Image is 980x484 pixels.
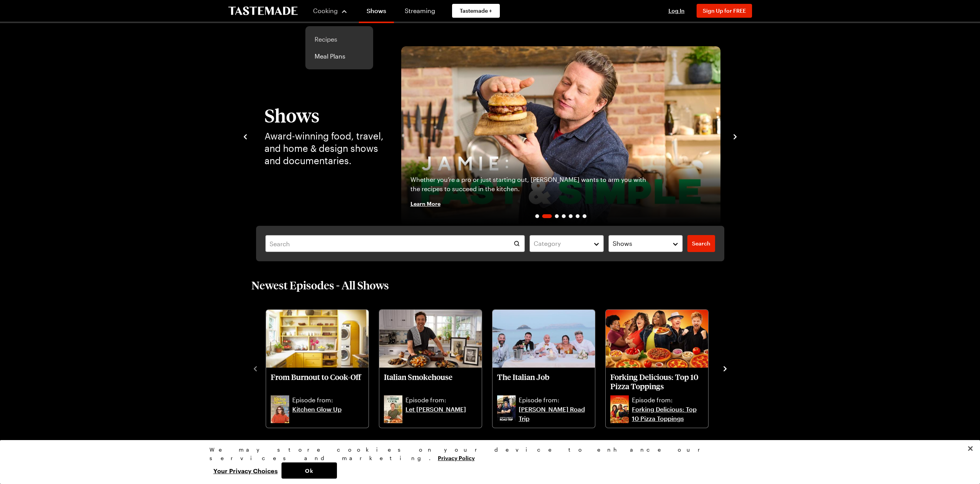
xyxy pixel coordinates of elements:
[313,7,338,14] span: Cooking
[305,26,373,69] div: Cooking
[310,31,369,48] a: Recipes
[721,363,729,373] button: navigate to next item
[497,372,590,394] a: The Italian Job
[401,46,720,226] img: Jamie Oliver: Fast & Simple
[405,395,477,405] p: Episode from:
[292,395,364,405] p: Episode from:
[661,7,692,15] button: Log In
[209,445,764,479] div: Privacy
[228,7,298,15] a: To Tastemade Home Page
[251,363,259,373] button: navigate to previous item
[281,462,337,479] button: Ok
[632,395,704,405] p: Episode from:
[632,405,704,423] a: Forking Delicious: Top 10 Pizza Toppings
[493,310,595,368] img: The Italian Job
[209,462,281,479] button: Your Privacy Choices
[608,235,683,252] button: Shows
[493,310,595,428] div: The Italian Job
[438,454,475,461] a: More information about your privacy, opens in a new tab
[313,2,348,20] button: Cooking
[271,372,364,391] p: From Burnout to Cook-Off
[310,48,369,65] a: Meal Plans
[542,214,552,218] span: Go to slide 2
[265,105,386,125] h1: Shows
[529,235,604,252] button: Category
[460,7,492,15] span: Tastemade +
[379,310,482,368] img: Italian Smokehouse
[962,440,979,457] button: Close
[266,310,369,368] img: From Burnout to Cook-Off
[492,308,605,429] div: 3 / 10
[535,214,539,218] span: Go to slide 1
[519,405,590,423] a: [PERSON_NAME] Road Trip
[606,310,708,368] img: Forking Delicious: Top 10 Pizza Toppings
[379,308,492,429] div: 2 / 10
[452,4,500,18] a: Tastemade +
[668,7,685,14] span: Log In
[271,372,364,394] a: From Burnout to Cook-Off
[265,130,386,167] p: Award-winning food, travel, and home & design shows and documentaries.
[384,372,477,391] p: Italian Smokehouse
[497,372,590,391] p: The Italian Job
[519,395,590,405] p: Episode from:
[605,308,718,429] div: 4 / 10
[534,239,588,248] div: Category
[251,278,389,292] h2: Newest Episodes - All Shows
[610,372,704,394] a: Forking Delicious: Top 10 Pizza Toppings
[576,214,580,218] span: Go to slide 6
[731,131,739,141] button: navigate to next item
[266,310,369,428] div: From Burnout to Cook-Off
[610,372,704,391] p: Forking Delicious: Top 10 Pizza Toppings
[241,131,249,141] button: navigate to previous item
[687,235,715,252] a: filters
[555,214,559,218] span: Go to slide 3
[569,214,573,218] span: Go to slide 5
[697,4,752,18] button: Sign Up for FREE
[384,372,477,394] a: Italian Smokehouse
[265,235,525,252] input: Search
[265,308,379,429] div: 1 / 10
[410,175,651,193] p: Whether you’re a pro or just starting out, [PERSON_NAME] wants to arm you with the recipes to suc...
[613,239,632,248] span: Shows
[209,445,764,462] div: We may store cookies on your device to enhance our services and marketing.
[401,46,720,226] div: 2 / 7
[606,310,708,428] div: Forking Delicious: Top 10 Pizza Toppings
[379,310,482,428] div: Italian Smokehouse
[703,7,746,14] span: Sign Up for FREE
[359,2,394,23] a: Shows
[292,405,364,423] a: Kitchen Glow Up
[583,214,586,218] span: Go to slide 7
[410,200,441,207] span: Learn More
[405,405,477,423] a: Let [PERSON_NAME]
[562,214,566,218] span: Go to slide 4
[692,240,710,247] span: Search
[401,46,720,226] a: Jamie Oliver: Fast & SimpleWhether you’re a pro or just starting out, [PERSON_NAME] wants to arm ...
